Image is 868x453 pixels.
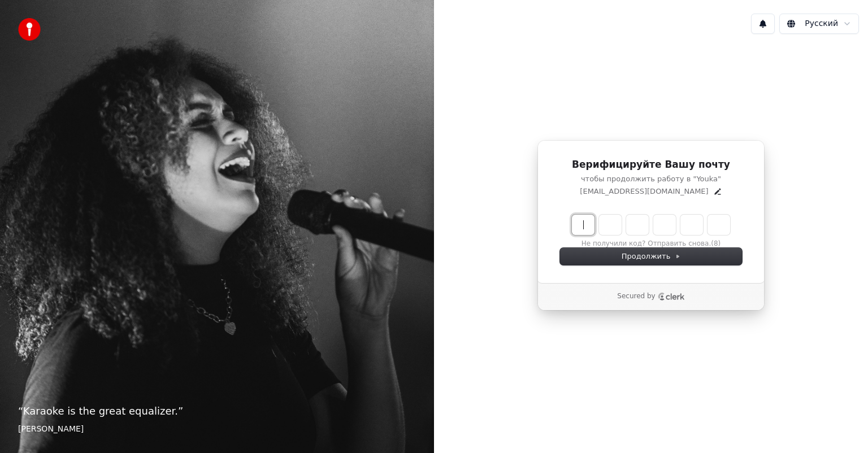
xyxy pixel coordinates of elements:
p: “ Karaoke is the great equalizer. ” [18,403,416,419]
h1: Верифицируйте Вашу почту [560,158,742,172]
p: [EMAIL_ADDRESS][DOMAIN_NAME] [580,186,708,197]
a: Clerk logo [658,293,685,300]
img: youka [18,18,41,41]
footer: [PERSON_NAME] [18,424,416,435]
p: Secured by [617,292,655,301]
button: Edit [713,187,722,196]
span: Продолжить [622,251,681,262]
input: Enter verification code [572,215,753,235]
p: чтобы продолжить работу в "Youka" [560,174,742,184]
button: Продолжить [560,248,742,265]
